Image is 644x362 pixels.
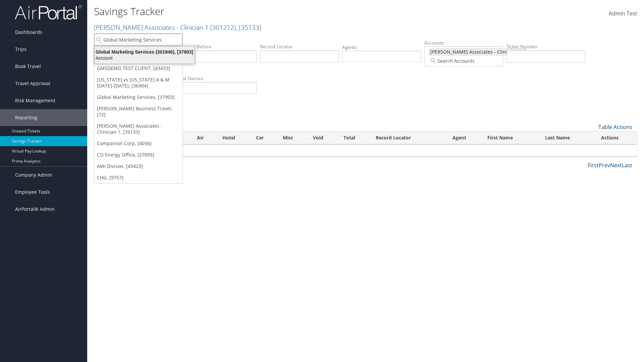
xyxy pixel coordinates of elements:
[15,4,82,20] img: airportal-logo.png
[94,23,261,32] a: [PERSON_NAME] Associates - Clinician 1
[15,109,37,126] span: Reporting
[610,162,622,169] a: Next
[307,131,337,144] th: Void
[94,172,182,183] a: CHG, [9757]
[481,131,539,144] th: First Name
[91,49,199,55] div: Global Marketing Services (301946), [37903]
[94,144,637,157] td: No Savings Tracker records found
[506,43,585,50] label: Ticket Number
[15,167,52,183] span: Company Admin
[609,10,637,17] span: Admin Test
[15,75,50,92] span: Travel Approval
[94,120,182,138] a: [PERSON_NAME] Associates - Clinician 1, [35133]
[250,131,277,144] th: Car
[595,131,637,144] th: Actions
[424,40,503,46] label: Accounts
[342,44,421,51] label: Agents
[94,138,182,149] a: Companion Corp, [4056]
[15,184,50,200] span: Employee Tools
[622,162,632,169] a: Last
[260,43,339,50] label: Record Locator
[210,23,236,32] span: ( 301212 )
[94,149,182,161] a: CO Energy Office, [27095]
[178,75,257,82] label: Last Names
[178,43,257,50] label: Created Before
[94,103,182,120] a: [PERSON_NAME] Business Travel, [72]
[598,123,632,131] a: Table Actions
[539,131,595,144] th: Last Name
[191,131,216,144] th: Air
[94,161,182,172] a: AMI Divison, [43423]
[94,92,182,103] a: Global Marketing Services, [37903]
[15,58,41,75] span: Book Travel
[15,92,55,109] span: Risk Management
[15,201,55,218] span: AirPortal® Admin
[216,131,250,144] th: Hotel
[94,4,456,18] h1: Savings Tracker
[91,55,199,61] div: Account
[15,24,42,41] span: Dashboards
[94,34,182,46] input: Search Accounts
[429,49,521,55] span: [PERSON_NAME] Associates - Clinician 1
[588,162,599,169] a: First
[599,162,610,169] a: Prev
[15,41,26,58] span: Trips
[94,63,182,74] a: GMSDEMO TEST CLIENT, [43433]
[370,131,446,144] th: Record Locator: activate to sort column ascending
[446,131,481,144] th: Agent: activate to sort column descending
[277,131,307,144] th: Misc
[609,3,637,24] a: Admin Test
[236,23,261,32] span: , [ 35133 ]
[429,57,498,64] input: Search Accounts
[94,74,182,92] a: [US_STATE] vs [US_STATE] A & M [DATE]-[DATE], [36904]
[337,131,370,144] th: Total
